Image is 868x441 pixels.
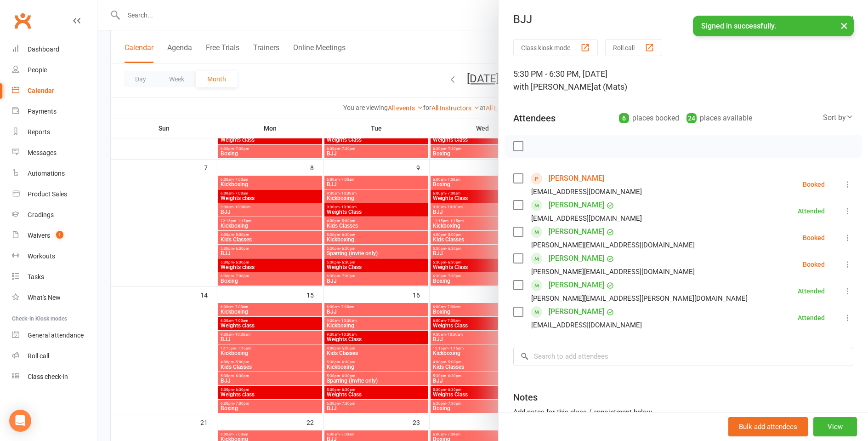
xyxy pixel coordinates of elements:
div: [EMAIL_ADDRESS][DOMAIN_NAME] [531,186,642,198]
a: Workouts [12,246,97,267]
div: Attendees [513,112,556,125]
div: Sort by [823,112,853,124]
div: Add notes for this class / appointment below [513,407,853,418]
div: Booked [803,235,825,241]
input: Search to add attendees [513,347,853,366]
div: Tasks [28,273,44,281]
div: places booked [619,112,679,125]
div: Dashboard [28,46,59,53]
a: Dashboard [12,39,97,60]
div: Product Sales [28,190,67,198]
a: Tasks [12,267,97,287]
a: Payments [12,101,97,122]
a: [PERSON_NAME] [549,278,604,292]
a: Clubworx [11,9,34,32]
div: Automations [28,170,65,177]
a: General attendance kiosk mode [12,325,97,346]
div: Open Intercom Messenger [9,410,31,432]
button: Bulk add attendees [728,417,808,436]
div: places available [686,112,752,125]
div: What's New [28,294,61,301]
span: 1 [56,231,63,239]
div: Reports [28,128,50,136]
div: Notes [513,391,538,404]
a: [PERSON_NAME] [549,224,604,239]
div: Class check-in [28,373,68,380]
div: BJJ [499,13,868,26]
div: Attended [798,288,825,294]
div: Payments [28,108,57,115]
a: Class kiosk mode [12,367,97,387]
a: [PERSON_NAME] [549,251,604,266]
button: × [836,16,852,35]
div: Calendar [28,87,54,94]
a: Product Sales [12,184,97,205]
a: [PERSON_NAME] [549,171,604,186]
div: [EMAIL_ADDRESS][DOMAIN_NAME] [531,212,642,224]
div: Waivers [28,232,50,239]
a: What's New [12,287,97,308]
span: with [PERSON_NAME] [513,82,594,92]
a: Automations [12,163,97,184]
div: Booked [803,181,825,188]
a: Gradings [12,205,97,225]
a: Calendar [12,80,97,101]
div: General attendance [28,332,84,339]
a: [PERSON_NAME] [549,304,604,319]
div: [PERSON_NAME][EMAIL_ADDRESS][PERSON_NAME][DOMAIN_NAME] [531,292,748,304]
div: 5:30 PM - 6:30 PM, [DATE] [513,68,853,93]
div: 24 [686,113,697,123]
button: Class kiosk mode [513,39,598,56]
div: [EMAIL_ADDRESS][DOMAIN_NAME] [531,319,642,331]
div: Workouts [28,252,55,260]
button: Roll call [605,39,662,56]
a: Reports [12,122,97,143]
div: Messages [28,149,57,156]
div: Gradings [28,211,54,218]
a: Roll call [12,346,97,367]
div: Booked [803,261,825,268]
div: [PERSON_NAME][EMAIL_ADDRESS][DOMAIN_NAME] [531,239,695,251]
div: [PERSON_NAME][EMAIL_ADDRESS][DOMAIN_NAME] [531,266,695,278]
div: Attended [798,315,825,321]
a: Messages [12,143,97,163]
div: 6 [619,113,629,123]
div: People [28,66,47,74]
div: Roll call [28,352,49,360]
div: Attended [798,208,825,214]
button: View [813,417,857,436]
a: People [12,60,97,80]
a: [PERSON_NAME] [549,198,604,212]
span: at (Mats) [594,82,627,92]
a: Waivers 1 [12,225,97,246]
span: Signed in successfully. [701,22,776,30]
